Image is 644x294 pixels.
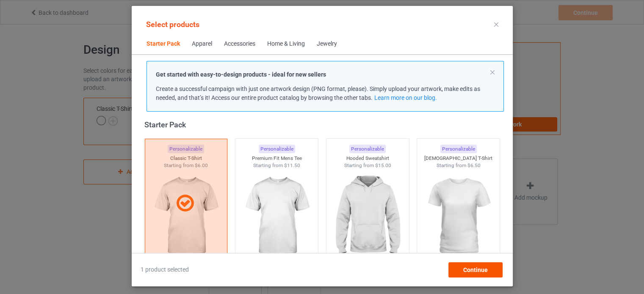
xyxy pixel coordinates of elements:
div: Continue [448,262,502,278]
span: Starter Pack [141,34,186,54]
span: Select products [146,20,199,29]
div: Hooded Sweatshirt [326,155,409,162]
span: $11.50 [284,162,300,168]
div: Jewelry [317,40,337,48]
div: Personalizable [440,145,476,154]
img: regular.jpg [239,169,315,264]
div: Premium Fit Mens Tee [235,155,318,162]
span: $6.50 [467,162,480,168]
div: Personalizable [258,145,295,154]
div: Starter Pack [144,120,503,129]
div: Personalizable [349,145,386,154]
span: Continue [463,267,487,273]
span: $15.00 [375,162,391,168]
span: Create a successful campaign with just one artwork design (PNG format, please). Simply upload you... [156,85,480,101]
a: Learn more on our blog. [374,94,437,101]
strong: Get started with easy-to-design products - ideal for new sellers [156,71,326,78]
img: regular.jpg [420,169,496,264]
div: Starting from [326,162,409,169]
div: Home & Living [267,40,305,48]
span: 1 product selected [141,266,189,274]
div: Apparel [192,40,212,48]
div: Starting from [417,162,500,169]
img: regular.jpg [329,169,405,264]
div: [DEMOGRAPHIC_DATA] T-Shirt [417,155,500,162]
div: Accessories [224,40,255,48]
div: Starting from [235,162,318,169]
